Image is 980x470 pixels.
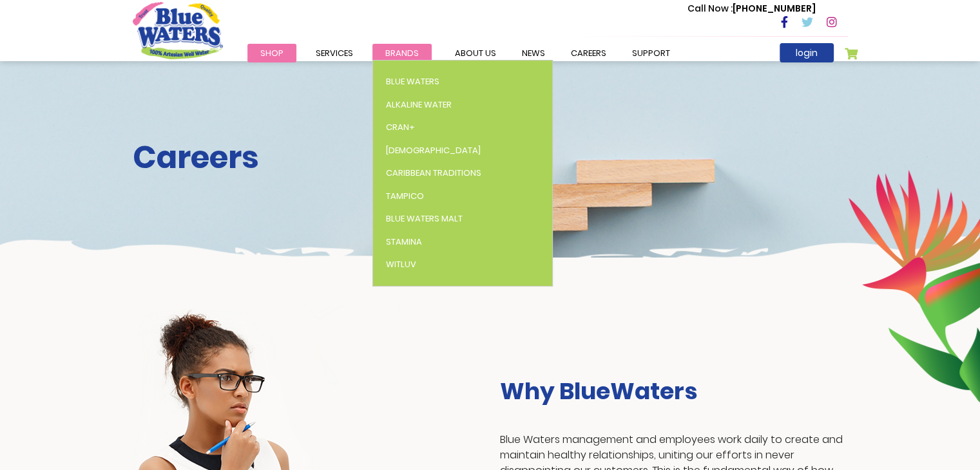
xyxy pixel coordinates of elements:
[509,44,558,62] a: News
[385,47,419,59] span: Brands
[386,236,422,248] span: Stamina
[386,144,481,156] span: [DEMOGRAPHIC_DATA]
[260,47,283,59] span: Shop
[386,99,452,111] span: Alkaline Water
[687,2,733,15] span: Call Now :
[558,44,619,62] a: careers
[848,169,980,402] img: career-intro-leaves.png
[386,75,439,88] span: Blue Waters
[687,2,816,15] p: [PHONE_NUMBER]
[386,190,424,202] span: Tampico
[133,2,223,59] a: store logo
[442,44,509,62] a: about us
[316,47,353,59] span: Services
[386,212,463,225] span: Blue Waters Malt
[619,44,683,62] a: support
[386,167,481,179] span: Caribbean Traditions
[500,377,848,405] h3: Why BlueWaters
[133,139,848,176] h2: Careers
[780,43,834,62] a: login
[386,121,415,133] span: Cran+
[386,258,416,270] span: WitLuv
